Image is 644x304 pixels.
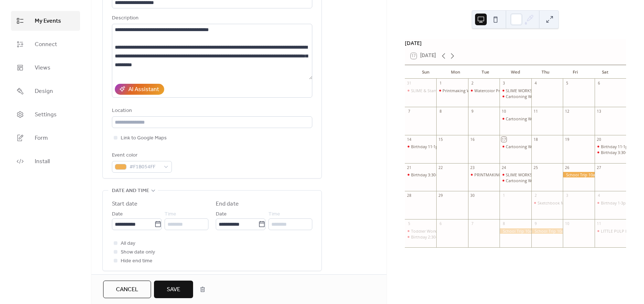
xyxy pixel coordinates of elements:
div: Birthday 11-1pm [411,144,442,149]
a: Install [11,151,80,171]
div: 2 [470,81,475,86]
div: 4 [596,193,602,198]
a: Views [11,58,80,78]
a: Settings [11,105,80,124]
div: Birthday 3:30-5:30pm [601,150,640,155]
div: 25 [533,165,538,170]
div: 3 [501,81,506,86]
div: Tue [470,65,500,79]
div: PRINTMAKING WORKSHOP 10:30am-12:00pm [468,172,500,177]
span: Connect [35,40,57,49]
div: 17 [501,137,506,142]
div: 8 [438,109,443,114]
div: Watercolor Printmaking 10:00am-11:30pm [474,88,553,93]
div: 21 [407,165,412,170]
div: 30 [470,193,475,198]
div: Cartooning Workshop 4:30-6:00pm [506,178,571,183]
div: 5 [565,81,570,86]
span: Show date only [121,248,155,257]
div: LITTLE PULP RE:OPENING “DOODLE/PIZZA” PARTY [595,228,626,234]
div: 14 [407,137,412,142]
div: Cartooning Workshop 4:30-6:00pm [500,116,531,121]
div: 6 [596,81,602,86]
span: Design [35,87,53,96]
div: 31 [407,81,412,86]
div: Cartooning Workshop 4:30-6:00pm [506,94,571,99]
div: Printmaking Workshop 10:00am-11:30am [436,88,468,93]
div: 3 [565,193,570,198]
div: Sun [411,65,441,79]
div: 4 [533,81,538,86]
div: SLIME WORKSHOP 10:30am-12:00pm [506,172,575,177]
div: 1 [501,193,506,198]
div: Toddler Workshop 9:30-11:00am [405,228,436,234]
div: 2 [533,193,538,198]
span: My Events [35,17,61,26]
a: Form [11,128,80,148]
div: 7 [470,221,475,226]
div: Start date [112,200,138,209]
div: 29 [438,193,443,198]
div: Location [112,106,311,115]
button: Cancel [103,281,151,298]
div: Sat [590,65,620,79]
div: School Trip 10am-12pm [531,228,563,234]
div: Birthday 1-3pm [601,200,629,206]
div: 27 [596,165,602,170]
span: Settings [35,110,57,119]
div: 11 [596,221,602,226]
div: School Trip 10am-12pm [563,172,594,177]
div: Birthday 3:30-5:30pm [595,150,626,155]
span: Cancel [116,285,138,294]
div: 22 [438,165,443,170]
div: End date [216,200,239,209]
span: Hide end time [121,257,152,266]
div: Birthday 2:30-4:30pm [405,234,436,240]
a: Connect [11,34,80,54]
div: Cartooning Workshop 4:30-6:00pm [506,144,571,149]
div: 1 [438,81,443,86]
span: Time [268,210,280,219]
div: Birthday 1-3pm [595,200,626,206]
div: 15 [438,137,443,142]
div: SLIME WORKSHOP 10:30am-12:00pm [506,88,575,93]
div: AI Assistant [128,85,159,94]
div: 6 [438,221,443,226]
a: Design [11,81,80,101]
div: PRINTMAKING WORKSHOP 10:30am-12:00pm [474,172,559,177]
button: AI Assistant [115,84,164,95]
span: #F1B054FF [129,163,160,172]
div: Birthday 11-1pm [601,144,632,149]
div: 28 [407,193,412,198]
span: Link to Google Maps [121,134,167,143]
div: 12 [565,109,570,114]
span: Views [35,64,50,72]
span: Time [165,210,176,219]
span: Install [35,157,50,166]
div: 19 [565,137,570,142]
div: SLIME & Stamping 11:00am-12:30pm [405,88,436,93]
div: 16 [470,137,475,142]
div: Toddler Workshop 9:30-11:00am [411,228,472,234]
span: Save [167,285,180,294]
div: Printmaking Workshop 10:00am-11:30am [442,88,520,93]
div: Description [112,14,311,23]
div: 10 [501,109,506,114]
div: 20 [596,137,602,142]
div: Birthday 3:30-5:30pm [405,172,436,177]
div: 11 [533,109,538,114]
div: Event color [112,151,170,160]
div: SLIME & Stamping 11:00am-12:30pm [411,88,479,93]
div: School Trip 10am-12pm [500,228,531,234]
span: All day [121,239,135,248]
div: 8 [501,221,506,226]
div: 23 [470,165,475,170]
div: 24 [501,165,506,170]
div: Thu [530,65,560,79]
div: Fri [560,65,590,79]
span: Date and time [112,187,149,195]
div: 5 [407,221,412,226]
div: Birthday 3:30-5:30pm [411,172,451,177]
div: Wed [500,65,530,79]
div: 9 [470,109,475,114]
